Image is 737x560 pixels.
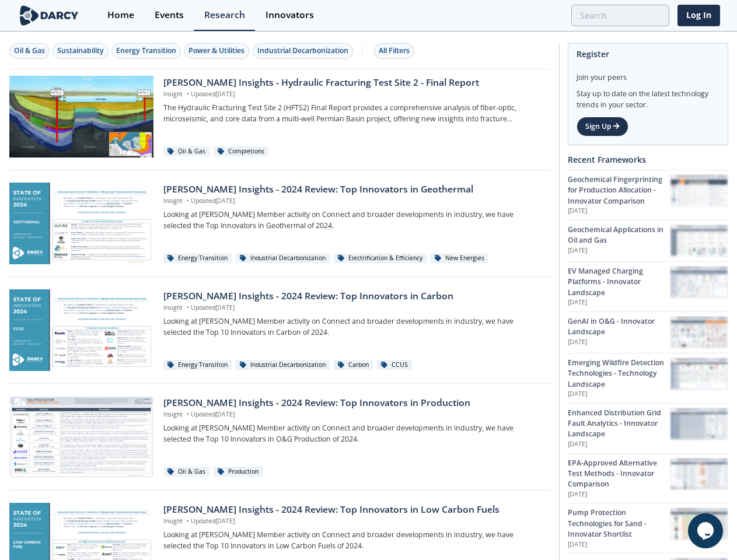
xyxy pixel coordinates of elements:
p: [DATE] [568,540,670,549]
p: Insight Updated [DATE] [163,517,542,526]
img: logo-wide.svg [18,5,81,26]
p: [DATE] [568,490,670,499]
p: Insight Updated [DATE] [163,410,542,419]
div: EV Managed Charging Platforms - Innovator Landscape [568,266,670,298]
a: Sign Up [577,117,628,136]
div: Energy Transition [163,253,232,264]
div: Sustainability [57,45,104,56]
button: Oil & Gas [9,43,50,59]
a: GenAI in O&G - Innovator Landscape [DATE] GenAI in O&G - Innovator Landscape preview [568,311,728,353]
p: Insight Updated [DATE] [163,197,542,206]
div: CCUS [377,360,412,370]
div: Completions [214,146,268,157]
div: Research [204,10,245,20]
p: [DATE] [568,390,670,399]
input: Advanced Search [571,5,669,26]
div: [PERSON_NAME] Insights - 2024 Review: Top Innovators in Carbon [163,289,542,303]
p: [DATE] [568,298,670,307]
span: • [184,197,191,205]
div: Industrial Decarbonization [236,360,330,370]
div: [PERSON_NAME] Insights - Hydraulic Fracturing Test Site 2 - Final Report [163,76,542,90]
div: Geochemical Applications in Oil and Gas [568,225,670,246]
div: New Energies [431,253,488,264]
div: [PERSON_NAME] Insights - 2024 Review: Top Innovators in Production [163,396,542,410]
p: Insight Updated [DATE] [163,90,542,99]
button: Sustainability [53,43,109,59]
a: Darcy Insights - 2024 Review: Top Innovators in Geothermal preview [PERSON_NAME] Insights - 2024 ... [9,183,551,264]
div: Oil & Gas [163,467,209,477]
p: Insight Updated [DATE] [163,303,542,313]
div: Oil & Gas [14,45,45,56]
iframe: chat widget [688,513,725,548]
div: Register [577,44,719,64]
div: Energy Transition [116,45,176,56]
button: Power & Utilities [184,43,249,59]
div: Home [107,10,134,20]
div: GenAI in O&G - Innovator Landscape [568,316,670,338]
div: All Filters [379,45,410,56]
span: • [184,303,191,311]
span: • [184,517,191,525]
a: Darcy Insights - 2024 Review: Top Innovators in Carbon preview [PERSON_NAME] Insights - 2024 Revi... [9,289,551,371]
div: Energy Transition [163,360,232,370]
a: Enhanced Distribution Grid Fault Analytics - Innovator Landscape [DATE] Enhanced Distribution Gri... [568,403,728,453]
a: EV Managed Charging Platforms - Innovator Landscape [DATE] EV Managed Charging Platforms - Innova... [568,261,728,311]
p: The Hydraulic Fracturing Test Site 2 (HFTS2) Final Report provides a comprehensive analysis of fi... [163,103,542,124]
div: [PERSON_NAME] Insights - 2024 Review: Top Innovators in Geothermal [163,183,542,197]
a: Geochemical Fingerprinting for Production Allocation - Innovator Comparison [DATE] Geochemical Fi... [568,170,728,220]
p: [DATE] [568,338,670,347]
div: Stay up to date on the latest technology trends in your sector. [577,83,719,110]
button: All Filters [374,43,414,59]
a: Geochemical Applications in Oil and Gas [DATE] Geochemical Applications in Oil and Gas preview [568,220,728,261]
p: Looking at [PERSON_NAME] Member activity on Connect and broader developments in industry, we have... [163,423,542,444]
button: Industrial Decarbonization [253,43,353,59]
div: [PERSON_NAME] Insights - 2024 Review: Top Innovators in Low Carbon Fuels [163,503,542,517]
div: Emerging Wildfire Detection Technologies - Technology Landscape [568,358,670,390]
p: Looking at [PERSON_NAME] Member activity on Connect and broader developments in industry, we have... [163,209,542,231]
a: Log In [677,5,720,26]
div: Industrial Decarbonization [236,253,330,264]
span: • [184,90,191,98]
div: EPA-Approved Alternative Test Methods - Innovator Comparison [568,458,670,490]
a: Emerging Wildfire Detection Technologies - Technology Landscape [DATE] Emerging Wildfire Detectio... [568,353,728,403]
div: Recent Frameworks [568,149,728,170]
div: Pump Protection Technologies for Sand - Innovator Shortlist [568,508,670,540]
a: Darcy Insights - Hydraulic Fracturing Test Site 2 - Final Report preview [PERSON_NAME] Insights -... [9,76,551,157]
div: Enhanced Distribution Grid Fault Analytics - Innovator Landscape [568,408,670,440]
span: • [184,410,191,418]
a: Pump Protection Technologies for Sand - Innovator Shortlist [DATE] Pump Protection Technologies f... [568,503,728,553]
div: Innovators [266,10,314,20]
div: Oil & Gas [163,146,209,157]
a: Darcy Insights - 2024 Review: Top Innovators in Production preview [PERSON_NAME] Insights - 2024 ... [9,396,551,478]
p: [DATE] [568,246,670,256]
p: [DATE] [568,206,670,216]
div: Events [155,10,184,20]
p: Looking at [PERSON_NAME] Member activity on Connect and broader developments in industry, we have... [163,316,542,338]
div: Geochemical Fingerprinting for Production Allocation - Innovator Comparison [568,174,670,206]
button: Energy Transition [111,43,181,59]
div: Industrial Decarbonization [257,45,348,56]
div: Carbon [334,360,373,370]
div: Production [214,467,263,477]
div: Power & Utilities [188,45,244,56]
p: Looking at [PERSON_NAME] Member activity on Connect and broader developments in industry, we have... [163,530,542,551]
p: [DATE] [568,440,670,449]
div: Electrification & Efficiency [334,253,427,264]
div: Join your peers [577,64,719,83]
a: EPA-Approved Alternative Test Methods - Innovator Comparison [DATE] EPA-Approved Alternative Test... [568,453,728,503]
